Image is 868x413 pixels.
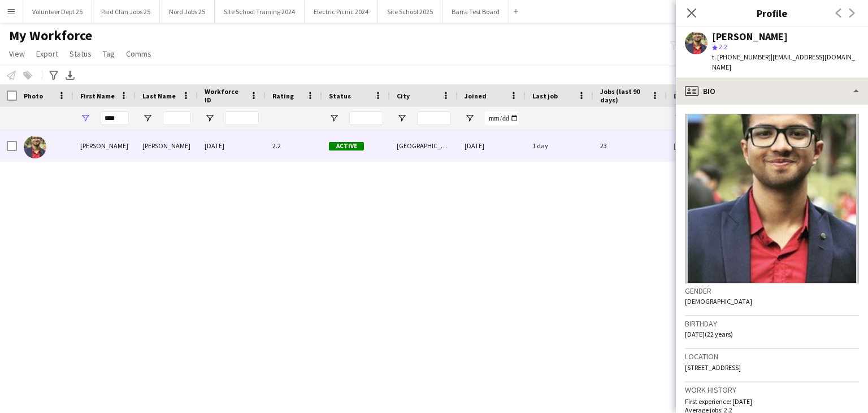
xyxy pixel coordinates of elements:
span: Status [70,49,92,59]
span: Tag [103,49,115,59]
span: First Name [80,92,115,100]
app-action-btn: Advanced filters [47,68,60,82]
h3: Profile [676,6,868,20]
button: Paid Clan Jobs 25 [92,1,160,23]
div: [PERSON_NAME] [136,130,198,161]
button: Open Filter Menu [397,113,407,123]
a: Comms [121,46,156,61]
input: Joined Filter Input [485,111,519,125]
span: | [EMAIL_ADDRESS][DOMAIN_NAME] [712,53,855,71]
img: Jerrin Jacob [24,136,46,158]
span: t. [PHONE_NUMBER] [712,53,771,61]
span: Export [36,49,58,59]
h3: Birthday [685,319,859,329]
div: 2.2 [266,130,322,161]
span: Last Name [142,92,176,100]
span: City [397,92,410,100]
div: 1 day [526,130,593,161]
span: View [9,49,25,59]
span: Comms [126,49,151,59]
input: City Filter Input [417,111,451,125]
app-action-btn: Export XLSX [63,68,77,82]
a: Status [65,46,96,61]
div: [PERSON_NAME] [73,130,136,161]
div: [DATE] [198,130,266,161]
span: Last job [532,92,558,100]
a: Tag [98,46,119,61]
div: [DATE] [458,130,526,161]
span: [DEMOGRAPHIC_DATA] [685,297,752,306]
span: Rating [272,92,294,100]
img: Crew avatar or photo [685,114,859,283]
div: 23 [593,130,667,161]
button: Electric Picnic 2024 [305,1,378,23]
span: Joined [465,92,487,100]
button: Barra Test Board [442,1,509,23]
input: First Name Filter Input [101,111,129,125]
button: Site School 2025 [378,1,442,23]
h3: Work history [685,385,859,395]
button: Volunteer Dept 25 [23,1,92,23]
a: Export [32,46,63,61]
h3: Gender [685,286,859,296]
input: Last Name Filter Input [163,111,191,125]
input: Workforce ID Filter Input [225,111,259,125]
span: Active [329,142,364,150]
a: View [5,46,29,61]
button: Open Filter Menu [142,113,153,123]
button: Open Filter Menu [80,113,90,123]
span: Photo [24,92,43,100]
span: [DATE] (22 years) [685,330,733,338]
span: 2.2 [719,42,727,51]
span: Jobs (last 90 days) [600,87,646,104]
button: Site School Training 2024 [215,1,305,23]
input: Status Filter Input [349,111,383,125]
span: Status [329,92,351,100]
button: Open Filter Menu [465,113,475,123]
h3: Location [685,351,859,362]
span: My Workforce [9,27,92,44]
button: Open Filter Menu [674,113,684,123]
button: Open Filter Menu [205,113,215,123]
button: Nord Jobs 25 [160,1,215,23]
div: [PERSON_NAME] [712,32,788,42]
button: Open Filter Menu [329,113,339,123]
span: Workforce ID [205,87,245,104]
span: [STREET_ADDRESS] [685,363,741,372]
div: [GEOGRAPHIC_DATA] 8 [390,130,458,161]
div: Bio [676,78,868,105]
span: Email [674,92,692,100]
p: First experience: [DATE] [685,397,859,406]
